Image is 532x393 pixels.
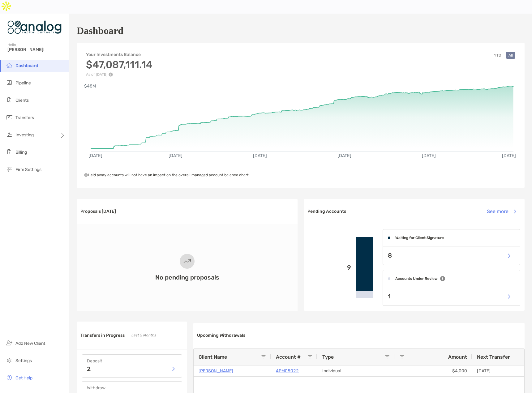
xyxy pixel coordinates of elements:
[15,98,29,103] span: Clients
[86,59,152,70] h3: $47,087,111.14
[6,79,13,86] img: pipeline icon
[15,341,45,346] span: Add New Client
[6,96,13,104] img: clients icon
[388,252,392,259] p: 8
[80,333,125,338] h3: Transfers in Progress
[199,367,233,375] a: [PERSON_NAME]
[395,236,444,240] h4: Waiting for Client Signature
[477,354,510,360] span: Next Transfer
[169,153,182,158] text: [DATE]
[15,80,31,86] span: Pipeline
[86,52,152,57] h4: Your Investments Balance
[109,72,113,77] img: Performance Info
[87,358,177,364] h4: Deposit
[15,358,32,363] span: Settings
[77,25,123,36] h1: Dashboard
[307,209,346,214] h3: Pending Accounts
[6,113,13,121] img: transfers icon
[491,52,504,59] button: YTD
[80,209,116,214] h3: Proposals [DATE]
[395,276,438,281] h4: Accounts Under Review
[6,62,13,69] img: dashboard icon
[197,333,245,338] h3: Upcoming Withdrawals
[15,132,34,138] span: Investing
[7,16,62,38] img: Zoe Logo
[87,366,91,372] p: 2
[87,385,177,391] h4: Withdraw
[309,264,351,271] p: 9
[6,357,13,364] img: settings icon
[199,354,227,360] span: Client Name
[6,374,13,381] img: get-help icon
[84,83,96,89] text: $48M
[6,131,13,138] img: investing icon
[15,115,34,120] span: Transfers
[155,274,219,281] h3: No pending proposals
[15,167,41,172] span: Firm Settings
[15,150,27,155] span: Billing
[7,47,65,52] span: [PERSON_NAME]!
[423,153,436,158] text: [DATE]
[338,153,352,158] text: [DATE]
[395,365,472,376] div: $4,000
[6,165,13,173] img: firm-settings icon
[88,153,102,158] text: [DATE]
[482,205,521,218] button: See more
[131,331,156,339] p: Last 2 Months
[6,339,13,347] img: add_new_client icon
[506,52,515,59] button: All
[15,63,38,68] span: Dashboard
[276,367,299,375] a: 4PM05022
[6,148,13,156] img: billing icon
[503,153,517,158] text: [DATE]
[86,72,152,77] p: As of [DATE]
[388,293,391,300] p: 1
[448,354,467,360] span: Amount
[84,173,250,177] span: Held away accounts will not have an impact on the overall managed account balance chart.
[276,354,301,360] span: Account #
[253,153,267,158] text: [DATE]
[317,365,395,376] div: Individual
[322,354,334,360] span: Type
[15,375,32,381] span: Get Help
